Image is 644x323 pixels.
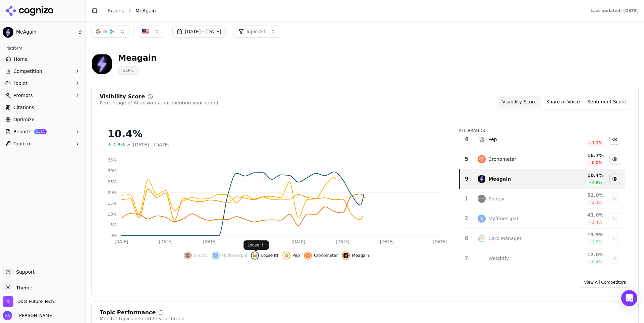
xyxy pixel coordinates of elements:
[478,234,486,242] img: carb manager
[488,255,509,262] div: Weightly
[592,160,602,166] span: 0.0 %
[462,234,471,242] div: 6
[433,239,447,244] tspan: [DATE]
[3,311,54,320] button: Open user button
[203,239,217,244] tspan: [DATE]
[488,136,497,143] div: Pep
[172,26,226,38] button: [DATE] - [DATE]
[609,193,620,204] button: Show shotsy data
[252,253,258,258] img: loose it!
[110,223,117,227] tspan: 5%
[108,7,577,14] nav: breadcrumb
[185,253,191,258] img: shotsy
[108,212,117,217] tspan: 10%
[108,128,445,140] div: 10.4%
[3,90,83,101] button: Prompts
[142,28,149,35] img: United States
[609,233,620,244] button: Show carb manager data
[13,80,28,87] span: Topics
[463,175,471,183] div: 9
[3,138,83,149] button: Toolbox
[460,229,625,248] tr: 6carb managerCarb Manager13.9%1.5%Show carb manager data
[460,149,625,169] tr: 5cronometerCronometer16.7%0.0%Hide cronometer data
[108,180,117,184] tspan: 25%
[126,141,170,148] span: vs [DATE] - [DATE]
[352,253,369,258] span: Meagain
[3,54,83,64] a: Home
[462,195,471,203] div: 1
[261,253,278,258] span: Loose It!
[13,92,33,99] span: Prompts
[462,254,471,262] div: 7
[3,102,83,113] a: Citations
[292,253,300,258] span: Pep
[100,94,145,99] div: Visibility Score
[16,29,75,35] span: MeAgain
[284,253,289,258] img: pep
[251,251,278,260] button: Hide loose it! data
[212,251,247,260] button: Show myfitnesspal data
[3,27,13,38] img: MeAgain
[100,99,218,106] div: Percentage of AI answers that mention your brand
[3,78,83,89] button: Topics
[460,268,625,288] tr: 10.9%
[592,259,602,265] span: 0.4 %
[460,130,625,149] tr: 4pepPep18.7%1.9%Hide pep data
[580,277,630,288] a: View All Competitors
[15,313,54,319] span: [PERSON_NAME]
[498,96,541,108] button: Visibility Score
[13,104,34,111] span: Citations
[592,180,602,185] span: 4.8 %
[560,192,603,198] div: 52.0 %
[460,209,625,229] tr: 2myfitnesspalMyfitnesspal41.0%1.4%Show myfitnesspal data
[592,239,602,245] span: 1.5 %
[91,53,113,75] img: MeAgain
[304,251,338,260] button: Hide cronometer data
[478,135,486,143] img: pep
[118,66,139,75] span: GLP-1
[460,169,625,189] tr: 9meagainMeagain10.4%4.8%Hide meagain data
[541,96,585,108] button: Share of Voice
[291,239,305,244] tspan: [DATE]
[13,68,42,75] span: Competition
[590,8,639,13] div: Last updated: [DATE]
[592,200,602,205] span: 2.4 %
[115,239,128,244] tspan: [DATE]
[560,251,603,258] div: 12.0 %
[13,140,31,147] span: Toolbox
[248,242,265,248] p: Loose It!
[110,233,117,238] tspan: 0%
[478,155,486,163] img: cronometer
[478,175,486,183] img: meagain
[462,155,471,163] div: 5
[108,190,117,195] tspan: 20%
[282,251,300,260] button: Hide pep data
[100,315,184,322] div: Monitor topics related to your brand
[488,176,511,182] div: Meagain
[108,201,117,206] tspan: 15%
[305,253,311,258] img: cronometer
[609,213,620,224] button: Show myfitnesspal data
[609,154,620,165] button: Hide cronometer data
[108,169,117,173] tspan: 30%
[560,271,603,278] div: 10.9 %
[3,311,12,320] img: Ameer Asghar
[3,43,83,54] div: Platform
[560,212,603,218] div: 41.0 %
[343,253,348,258] img: meagain
[3,114,83,125] a: Optimize
[13,128,32,135] span: Reports
[3,296,54,307] button: Open organization switcher
[488,156,516,163] div: Cronometer
[609,253,620,264] button: Show weightly data
[560,231,603,238] div: 13.9 %
[342,251,369,260] button: Hide meagain data
[478,215,486,223] img: myfitnesspal
[460,248,625,268] tr: 7weightlyWeightly12.0%0.4%Show weightly data
[488,215,518,222] div: Myfitnesspal
[462,215,471,223] div: 2
[13,116,35,123] span: Optimize
[247,239,261,244] tspan: [DATE]
[194,253,208,258] span: Shotsy
[34,129,47,134] span: BETA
